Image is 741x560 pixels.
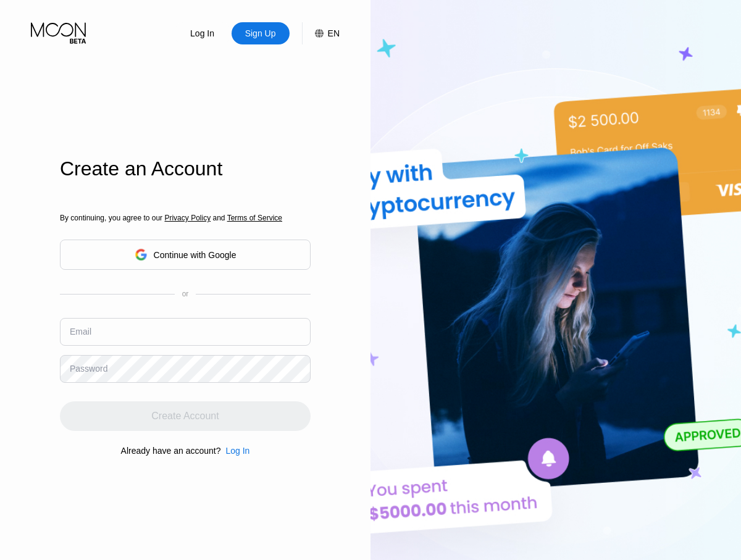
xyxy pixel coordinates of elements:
div: EN [328,28,340,38]
div: Continue with Google [60,240,311,270]
div: Already have an account? [121,446,221,456]
div: Email [70,327,91,336]
div: Sign Up [232,22,290,44]
div: Password [70,364,107,374]
div: Log In [174,22,232,44]
div: By continuing, you agree to our [60,214,311,222]
span: Terms of Service [227,214,282,222]
span: and [211,214,227,222]
div: Sign Up [244,27,277,40]
div: Log In [220,446,249,456]
div: Continue with Google [154,250,237,260]
div: Log In [189,27,216,40]
span: Privacy Policy [164,214,211,222]
div: Log In [225,446,249,456]
div: EN [302,22,340,44]
div: Create an Account [60,157,311,180]
div: or [182,290,189,298]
